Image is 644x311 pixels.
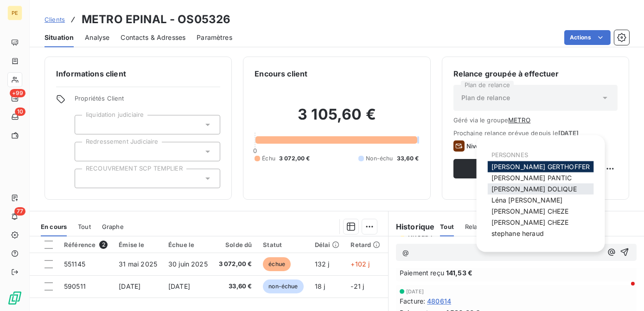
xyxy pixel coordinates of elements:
span: [PERSON_NAME] PANTIC [491,174,572,182]
img: Logo LeanPay [7,291,22,305]
span: Géré via le groupe [453,116,618,124]
span: Facture : [400,296,425,306]
span: Tout [440,223,454,230]
span: [DATE] [168,282,190,290]
div: Échue le [168,241,208,248]
div: Émise le [119,241,157,248]
a: Clients [45,15,65,24]
span: Non-échu [366,154,393,163]
input: Ajouter une valeur [83,174,90,183]
span: 2 [99,241,108,249]
span: 590511 [64,282,86,290]
div: Référence [64,241,108,249]
span: @ [402,248,409,256]
span: Contacts & Adresses [121,33,185,42]
button: Actions [564,30,611,45]
div: Retard [351,241,380,248]
span: Niveau 9 [466,142,492,150]
span: 30 juin 2025 [168,260,208,268]
input: Ajouter une valeur [83,121,90,129]
h6: Relance groupée à effectuer [453,68,618,79]
span: Graphe [102,223,124,230]
span: Prochaine relance prévue depuis le [453,129,618,137]
h3: METRO EPINAL - OS05326 [82,11,230,28]
span: 33,60 € [397,154,419,163]
span: 77 [14,207,26,216]
h6: Encours client [255,68,307,79]
span: [PERSON_NAME] CHEZE [491,207,569,215]
span: +102 j [351,260,370,268]
span: 0 [253,147,257,154]
span: [DATE] [406,289,424,294]
span: 33,60 € [219,282,252,291]
span: Léna [PERSON_NAME] [491,196,563,204]
span: En cours [41,223,67,230]
h6: Informations client [56,68,220,79]
span: non-échue [263,279,303,293]
span: 551145 [64,260,85,268]
button: Voir [453,159,599,178]
div: Délai [315,241,340,248]
span: Paramètres [197,33,232,42]
span: Situation [45,33,74,42]
span: [DATE] [558,129,579,137]
input: Ajouter une valeur [83,147,90,156]
span: stephane heraud [491,229,544,237]
span: 3 072,00 € [219,260,252,269]
span: 141,53 € [446,268,472,278]
span: Paiement reçu [400,268,444,278]
span: PERSONNES [491,151,528,159]
h2: 3 105,60 € [255,105,419,133]
span: Propriétés Client [75,95,220,108]
span: échue [263,257,291,271]
span: 10 [15,108,26,116]
span: Échu [262,154,275,163]
span: 480614 [427,296,451,306]
iframe: Intercom live chat [612,279,635,302]
div: Solde dû [219,241,252,248]
span: [PERSON_NAME] GERTHOFFER [491,163,590,171]
span: Analyse [85,33,109,42]
span: 132 j [315,260,330,268]
div: Statut [263,241,303,248]
span: 18 j [315,282,325,290]
div: PE [7,6,22,20]
span: 31 mai 2025 [119,260,157,268]
span: Tout [78,223,91,230]
span: [DATE] [119,282,140,290]
span: [PERSON_NAME] CHEZE [491,218,569,226]
button: METRO [508,116,530,124]
span: 3 072,00 € [279,154,310,163]
h6: Historique [389,221,435,232]
span: [PERSON_NAME] DOLIQUE [491,185,577,193]
span: +99 [10,89,26,97]
span: -21 j [351,282,364,290]
span: Voir [465,165,579,172]
span: Clients [45,16,65,23]
span: Plan de relance [461,93,510,102]
span: Relances [465,223,491,230]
